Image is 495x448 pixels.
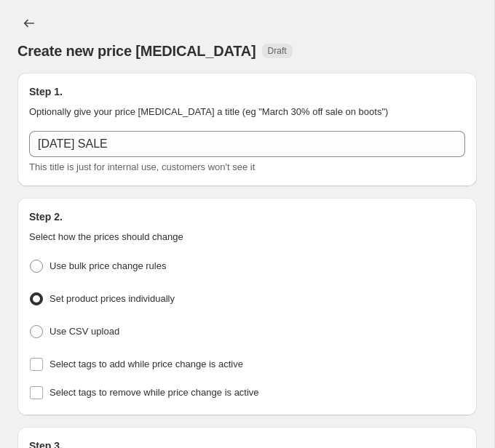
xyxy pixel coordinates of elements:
span: Select tags to remove while price change is active [49,387,259,398]
span: Use bulk price change rules [49,260,166,271]
span: Use CSV upload [49,326,119,337]
p: Select how the prices should change [29,230,465,244]
span: This title is just for internal use, customers won't see it [29,161,255,172]
h2: Step 2. [29,209,465,224]
span: Set product prices individually [49,293,175,304]
span: Create new price [MEDICAL_DATA] [17,43,256,59]
button: Price change jobs [17,12,41,35]
h2: Step 1. [29,84,465,99]
span: Select tags to add while price change is active [49,359,243,369]
p: Optionally give your price [MEDICAL_DATA] a title (eg "March 30% off sale on boots") [29,105,465,119]
input: 30% off holiday sale [29,131,465,157]
span: Draft [268,45,287,57]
